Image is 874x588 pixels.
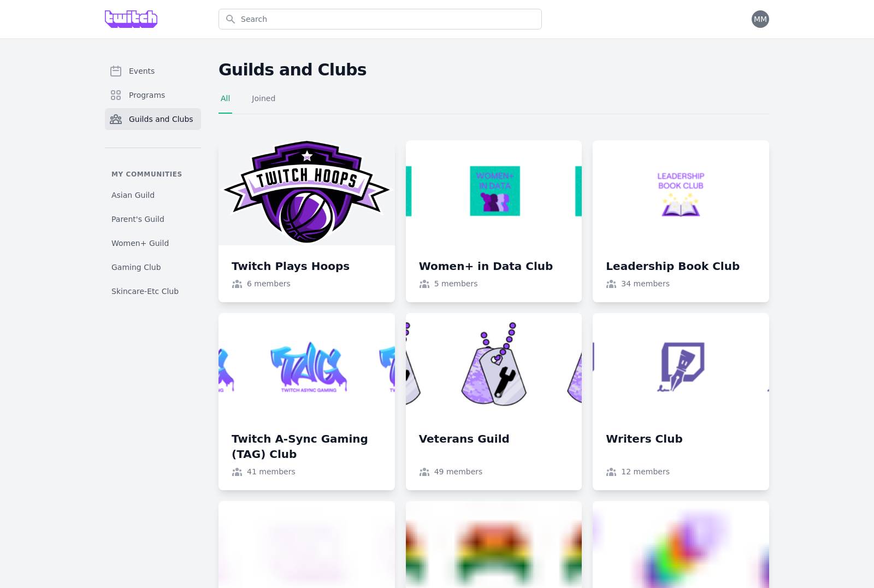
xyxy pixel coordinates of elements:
span: Guilds and Clubs [129,114,193,125]
span: Women+ Guild [111,238,169,249]
button: MM [752,10,769,28]
a: Parent's Guild [105,209,201,229]
p: My communities [105,170,201,179]
a: Joined [250,93,277,114]
nav: Sidebar [105,60,201,301]
span: MM [754,15,767,23]
a: Skincare-Etc Club [105,281,201,301]
h2: Guilds and Clubs [218,60,769,80]
input: Search [218,9,542,30]
span: Asian Guild [111,190,155,201]
a: Programs [105,84,201,106]
img: Grove [105,10,157,28]
span: Events [129,66,155,77]
a: All [218,93,232,114]
span: Programs [129,90,165,101]
a: Gaming Club [105,257,201,277]
span: Gaming Club [111,262,161,273]
a: Events [105,60,201,82]
a: Asian Guild [105,185,201,205]
span: Parent's Guild [111,214,164,225]
a: Women+ Guild [105,233,201,253]
a: Guilds and Clubs [105,108,201,130]
span: Skincare-Etc Club [111,286,179,297]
